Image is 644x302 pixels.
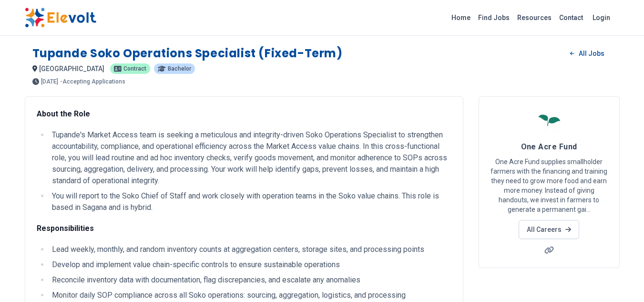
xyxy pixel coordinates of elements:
[32,46,343,61] h1: Tupande Soko Operations Specialist (Fixed-Term)
[49,259,451,271] li: Develop and implement value chain-specific controls to ensure sustainable operations
[562,46,612,61] a: All Jobs
[41,79,58,84] span: [DATE]
[49,274,451,286] li: Reconcile inventory data with documentation, flag discrepancies, and escalate any anomalies
[49,290,451,301] li: Monitor daily SOP compliance across all Soko operations: sourcing, aggregation, logistics, and pr...
[49,129,451,187] li: Tupande's Market Access team is seeking a meticulous and integrity-driven Soko Operations Special...
[521,142,577,151] span: One Acre Fund
[448,10,474,25] a: Home
[37,224,94,233] strong: Responsibilities
[491,157,608,214] p: One Acre Fund supplies smallholder farmers with the financing and training they need to grow more...
[537,108,561,132] img: One Acre Fund
[49,244,451,255] li: Lead weekly, monthly, and random inventory counts at aggregation centers, storage sites, and proc...
[474,10,513,25] a: Find Jobs
[25,8,96,28] img: Elevolt
[60,79,125,84] p: - Accepting Applications
[519,220,579,239] a: All Careers
[39,65,104,73] span: [GEOGRAPHIC_DATA]
[168,66,191,72] span: Bachelor
[37,109,90,118] strong: About the Role
[123,66,146,72] span: Contract
[587,8,616,27] a: Login
[49,190,451,213] li: You will report to the Soko Chief of Staff and work closely with operation teams in the Soko valu...
[555,10,587,25] a: Contact
[513,10,555,25] a: Resources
